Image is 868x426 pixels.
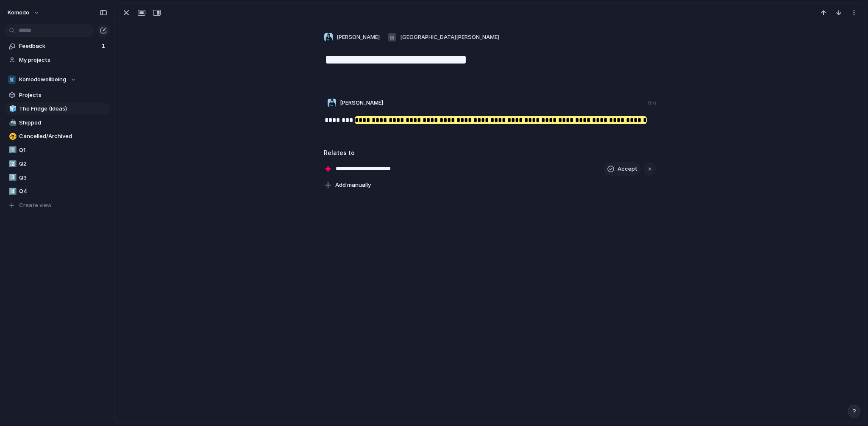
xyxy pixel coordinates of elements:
[19,201,52,210] span: Create view
[8,105,16,113] button: 🧊
[604,162,641,176] button: Accept
[4,144,110,157] a: 1️⃣Q1
[4,40,110,53] a: Feedback1
[9,118,15,127] div: 🚢
[400,33,499,41] span: [GEOGRAPHIC_DATA][PERSON_NAME]
[8,8,29,17] span: Komodo
[8,119,16,127] button: 🚢
[8,132,16,141] button: ☣️
[8,146,16,155] button: 1️⃣
[4,54,110,66] a: My projects
[19,187,107,196] span: Q4
[8,187,16,196] button: 4️⃣
[19,160,107,168] span: Q2
[19,146,107,155] span: Q1
[102,42,107,50] span: 1
[9,173,15,183] div: 3️⃣
[19,132,107,141] span: Cancelled/Archived
[648,99,656,107] div: 6m
[4,185,110,198] a: 4️⃣Q4
[19,105,107,113] span: The Fridge (Ideas)
[19,42,99,50] span: Feedback
[4,130,110,143] a: ☣️Cancelled/Archived
[9,187,15,196] div: 4️⃣
[19,91,107,100] span: Projects
[9,104,15,114] div: 🧊
[19,174,107,182] span: Q3
[618,165,637,173] span: Accept
[335,181,371,189] span: Add manually
[4,199,110,212] button: Create view
[9,132,15,141] div: ☣️
[9,159,15,169] div: 2️⃣
[337,33,380,41] span: [PERSON_NAME]
[4,158,110,170] a: 2️⃣Q2
[321,179,374,191] button: Add manually
[324,148,656,157] h3: Relates to
[4,102,110,115] a: 🧊The Fridge (Ideas)
[8,174,16,182] button: 3️⃣
[4,6,44,19] button: Komodo
[4,89,110,102] a: Projects
[340,99,383,107] span: [PERSON_NAME]
[19,119,107,127] span: Shipped
[8,160,16,168] button: 2️⃣
[19,56,107,64] span: My projects
[4,116,110,129] a: 🚢Shipped
[9,145,15,155] div: 1️⃣
[322,30,382,44] button: [PERSON_NAME]
[4,73,110,86] button: Komodowellbeing
[385,30,501,44] button: [GEOGRAPHIC_DATA][PERSON_NAME]
[4,172,110,184] a: 3️⃣Q3
[19,75,66,84] span: Komodowellbeing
